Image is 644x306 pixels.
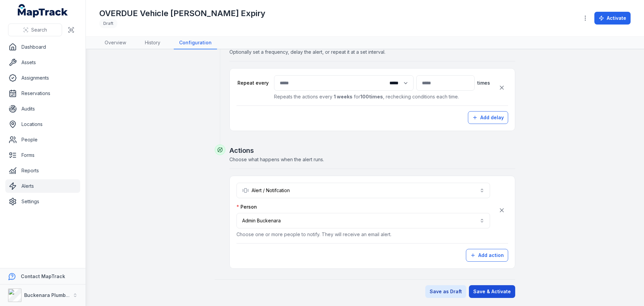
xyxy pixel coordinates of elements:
a: Configuration [174,37,217,49]
a: Locations [5,118,80,131]
strong: 1 weeks [334,94,353,99]
label: Person [236,204,257,210]
button: Activate [594,12,631,25]
span: times [477,80,490,86]
button: Save & Activate [469,285,515,298]
h1: OVERDUE Vehicle [PERSON_NAME] Expiry [99,8,265,19]
button: Add action [466,249,508,262]
a: People [5,133,80,146]
strong: Buckenara Plumbing Gas & Electrical [24,292,112,298]
a: Forms [5,148,80,162]
label: Repeat every [236,80,269,86]
p: Repeats the actions every for , rechecking conditions each time. [274,93,490,100]
button: Add delay [468,111,508,124]
a: Alerts [5,179,80,193]
button: Save as Draft [425,285,466,298]
a: Assignments [5,71,80,85]
a: Assets [5,56,80,69]
a: Reports [5,164,80,177]
span: Search [31,27,47,33]
p: Choose one or more people to notify. They will receive an email alert. [236,231,490,238]
a: MapTrack [18,4,68,17]
button: Search [8,24,62,36]
strong: 100 times [360,94,383,99]
div: Draft [99,19,117,28]
span: Choose what happens when the alert runs. [229,157,324,162]
a: Reservations [5,87,80,100]
button: Admin Buckenara [236,213,490,228]
h2: Actions [229,146,515,155]
a: Dashboard [5,40,80,54]
button: Alert / Notifcation [236,183,490,198]
a: Overview [99,37,131,49]
a: Audits [5,102,80,116]
a: History [140,37,166,49]
strong: Contact MapTrack [21,273,65,279]
a: Settings [5,195,80,208]
span: Optionally set a frequency, delay the alert, or repeat it at a set interval. [229,49,385,55]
